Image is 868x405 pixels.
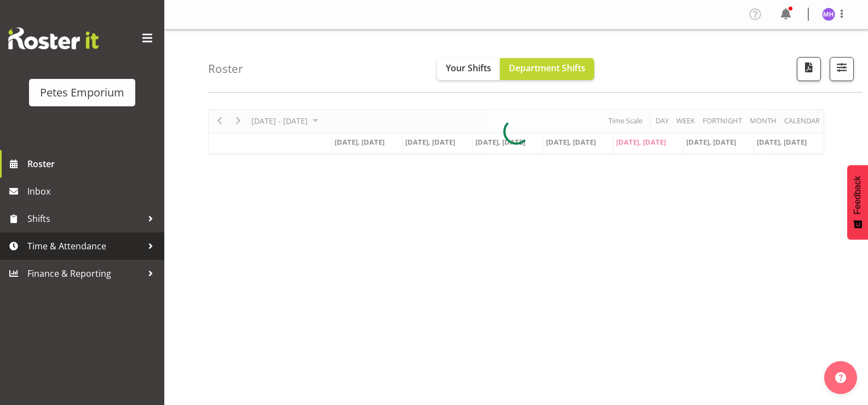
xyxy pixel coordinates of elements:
[847,165,868,239] button: Feedback - Show survey
[830,57,854,81] button: Filter Shifts
[27,238,142,254] span: Time & Attendance
[822,8,835,21] img: mackenzie-halford4471.jpg
[437,58,500,80] button: Your Shifts
[27,265,142,282] span: Finance & Reporting
[40,84,124,101] div: Petes Emporium
[853,176,863,214] span: Feedback
[500,58,594,80] button: Department Shifts
[797,57,821,81] button: Download a PDF of the roster according to the set date range.
[208,62,243,75] h4: Roster
[835,372,846,383] img: help-xxl-2.png
[27,210,142,227] span: Shifts
[27,156,159,172] span: Roster
[509,62,585,74] span: Department Shifts
[446,62,491,74] span: Your Shifts
[27,183,159,199] span: Inbox
[8,27,99,49] img: Rosterit website logo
